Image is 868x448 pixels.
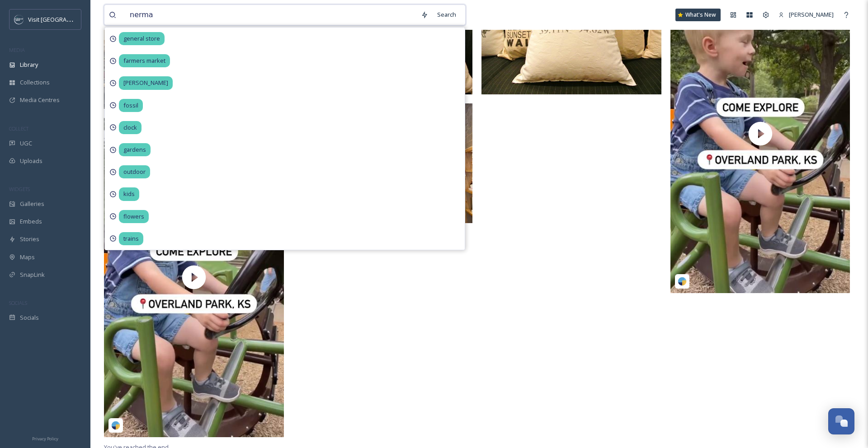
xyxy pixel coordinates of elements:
[32,436,58,442] span: Privacy Policy
[20,313,39,322] span: Socials
[119,165,150,178] span: outdoor
[119,76,173,89] span: [PERSON_NAME]
[9,47,25,53] span: MEDIA
[111,421,120,430] img: snapsea-logo.png
[9,299,27,306] span: SOCIALS
[119,210,149,223] span: flowers
[20,157,42,165] span: Uploads
[20,139,32,148] span: UGC
[678,277,687,286] img: snapsea-logo.png
[119,232,143,245] span: trains
[119,187,139,201] span: kids
[119,121,142,134] span: clock
[20,78,50,87] span: Collections
[28,15,98,23] span: Visit [GEOGRAPHIC_DATA]
[119,99,143,112] span: fossil
[119,143,151,156] span: gardens
[20,235,39,243] span: Stories
[433,6,461,23] div: Search
[20,271,45,279] span: SnapLink
[32,433,58,443] a: Privacy Policy
[20,253,35,261] span: Maps
[774,6,838,23] a: [PERSON_NAME]
[828,408,854,434] button: Open Chat
[14,15,24,24] img: c3es6xdrejuflcaqpovn.png
[125,5,416,25] input: Search your library
[119,54,170,67] span: farmers market
[20,217,42,226] span: Embeds
[20,61,38,69] span: Library
[9,186,30,192] span: WIDGETS
[789,10,834,19] span: [PERSON_NAME]
[20,96,60,104] span: Media Centres
[20,200,44,208] span: Galleries
[9,125,28,132] span: COLLECT
[104,118,284,437] img: thumbnail
[675,9,721,21] a: What's New
[119,32,165,45] span: general store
